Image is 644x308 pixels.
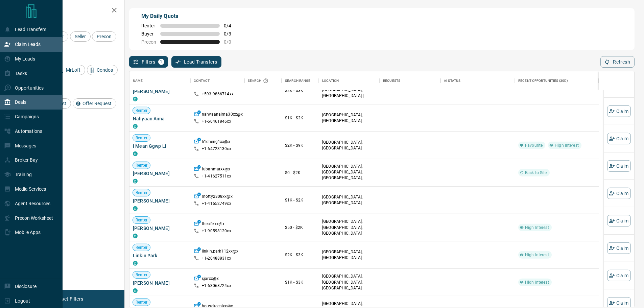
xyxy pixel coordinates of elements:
[133,115,187,122] span: Nahyaan Aima
[285,224,315,231] p: $50 - $2K
[322,219,376,236] p: [GEOGRAPHIC_DATA], [GEOGRAPHIC_DATA], [GEOGRAPHIC_DATA]
[73,98,116,109] div: Offer Request
[194,71,210,90] div: Contact
[322,194,376,206] p: [GEOGRAPHIC_DATA], [GEOGRAPHIC_DATA]
[224,39,239,45] span: 0 / 0
[202,91,234,97] p: +593- 9866714xx
[133,88,187,95] span: [PERSON_NAME]
[133,108,150,113] span: Renter
[322,164,376,187] p: Midtown | Central, East York
[202,248,238,256] p: linkin.park112xx@x
[600,56,635,68] button: Refresh
[51,293,88,305] button: Reset Filters
[202,166,231,173] p: tubanmarxx@x
[322,71,339,90] div: Location
[282,71,319,90] div: Search Range
[92,31,116,42] div: Precon
[64,67,83,73] span: MrLoft
[141,39,156,45] span: Precon
[141,31,156,37] span: Buyer
[133,272,150,278] span: Renter
[129,71,190,90] div: Name
[285,170,315,176] p: $0 - $2K
[202,119,231,124] p: +1- 60461846xx
[133,288,138,293] div: condos.ca
[607,270,631,281] button: Claim
[133,71,143,90] div: Name
[133,151,138,156] div: condos.ca
[94,67,115,73] span: Condos
[133,261,138,266] div: condos.ca
[607,160,631,172] button: Claim
[133,135,150,141] span: Renter
[202,173,231,179] p: +1- 41627511xx
[607,215,631,227] button: Claim
[190,71,244,90] div: Contact
[133,197,187,204] span: [PERSON_NAME]
[607,242,631,254] button: Claim
[224,31,239,37] span: 0 / 3
[133,234,138,238] div: condos.ca
[22,7,118,15] h2: Filters
[322,140,376,151] p: [GEOGRAPHIC_DATA], [GEOGRAPHIC_DATA]
[522,170,550,175] span: Back to Site
[133,170,187,177] span: [PERSON_NAME]
[607,188,631,199] button: Claim
[552,142,581,148] span: High Interest
[285,88,315,94] p: $2K - $3K
[522,252,552,258] span: High Interest
[202,256,231,261] p: +1- 20488831xx
[202,276,219,283] p: sjarxx@x
[141,12,239,20] p: My Daily Quota
[133,244,150,250] span: Renter
[322,274,376,291] p: [GEOGRAPHIC_DATA], [GEOGRAPHIC_DATA], [GEOGRAPHIC_DATA]
[94,34,114,39] span: Precon
[133,162,150,168] span: Renter
[141,23,156,28] span: Renter
[522,142,545,148] span: Favourite
[202,283,231,289] p: +1- 63068724xx
[322,81,376,105] p: [GEOGRAPHIC_DATA], [GEOGRAPHIC_DATA], [GEOGRAPHIC_DATA] | Central
[56,65,85,75] div: MrLoft
[607,105,631,117] button: Claim
[444,71,460,90] div: AI Status
[380,71,440,90] div: Requests
[522,224,552,230] span: High Interest
[248,71,270,90] div: Search
[171,56,222,68] button: Lead Transfers
[133,252,187,259] span: Linkin Park
[224,23,239,28] span: 0 / 4
[202,146,231,152] p: +1- 64723130xx
[202,112,243,119] p: nahyaanaima30xx@x
[383,71,400,90] div: Requests
[133,179,138,184] div: condos.ca
[440,71,515,90] div: AI Status
[202,139,230,146] p: li1cheng1xx@x
[129,56,168,68] button: Filters1
[202,228,231,234] p: +1- 90598120xx
[322,249,376,261] p: [GEOGRAPHIC_DATA], [GEOGRAPHIC_DATA]
[319,71,380,90] div: Location
[202,201,231,207] p: +1- 41652749xx
[522,279,552,285] span: High Interest
[80,101,114,106] span: Offer Request
[202,221,224,228] p: theafeixx@x
[70,31,91,42] div: Seller
[72,34,88,39] span: Seller
[607,133,631,144] button: Claim
[515,71,599,90] div: Recent Opportunities (30d)
[133,124,138,129] div: condos.ca
[133,143,187,149] span: I Mean Ggwp Li
[285,71,311,90] div: Search Range
[133,97,138,101] div: condos.ca
[285,142,315,148] p: $2K - $9K
[87,65,118,75] div: Condos
[285,252,315,258] p: $2K - $3K
[285,197,315,203] p: $1K - $2K
[133,280,187,286] span: [PERSON_NAME]
[133,217,150,223] span: Renter
[285,279,315,285] p: $1K - $3K
[133,225,187,232] span: [PERSON_NAME]
[518,71,568,90] div: Recent Opportunities (30d)
[133,299,150,305] span: Renter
